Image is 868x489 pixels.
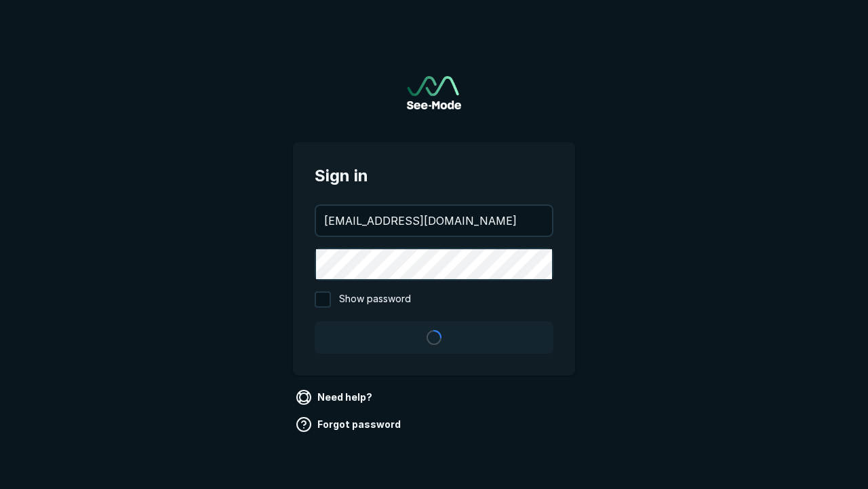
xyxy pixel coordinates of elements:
span: Show password [339,291,411,308]
img: See-Mode Logo [407,76,461,109]
a: Need help? [293,386,378,408]
span: Sign in [315,164,553,188]
a: Forgot password [293,414,406,435]
input: your@email.com [316,206,552,236]
a: Go to sign in [407,76,461,109]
